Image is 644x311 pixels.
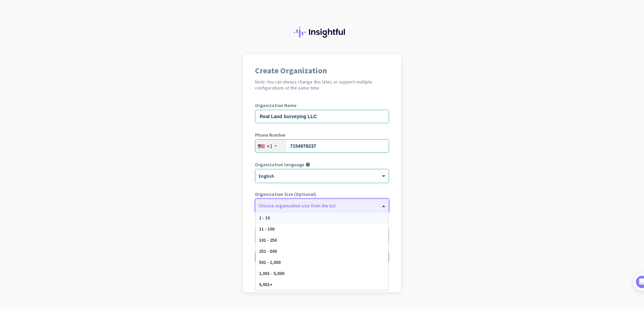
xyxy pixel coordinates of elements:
div: Options List [256,212,388,290]
button: Create Organization [255,251,389,263]
span: 501 - 1,000 [259,259,281,265]
div: +1 [267,143,272,149]
span: 5,001+ [259,281,272,287]
h2: Note: You can always change this later, or support multiple configurations at the same time [255,79,389,91]
label: Organization language [255,162,304,167]
span: 1,001 - 5,000 [259,270,284,276]
span: 101 - 250 [259,237,277,243]
div: Go back [255,275,389,280]
input: What is the name of your organization? [255,110,389,123]
h1: Create Organization [255,67,389,75]
label: Phone Number [255,133,389,137]
label: Organization Size (Optional) [255,192,389,197]
label: Organization Name [255,103,389,108]
i: help [305,162,310,167]
input: 201-555-0123 [255,139,389,153]
label: Organization Time Zone [255,221,389,226]
span: 11 - 100 [259,226,275,232]
img: Insightful [294,27,350,38]
span: 1 - 10 [259,215,270,221]
span: 251 - 500 [259,248,277,254]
